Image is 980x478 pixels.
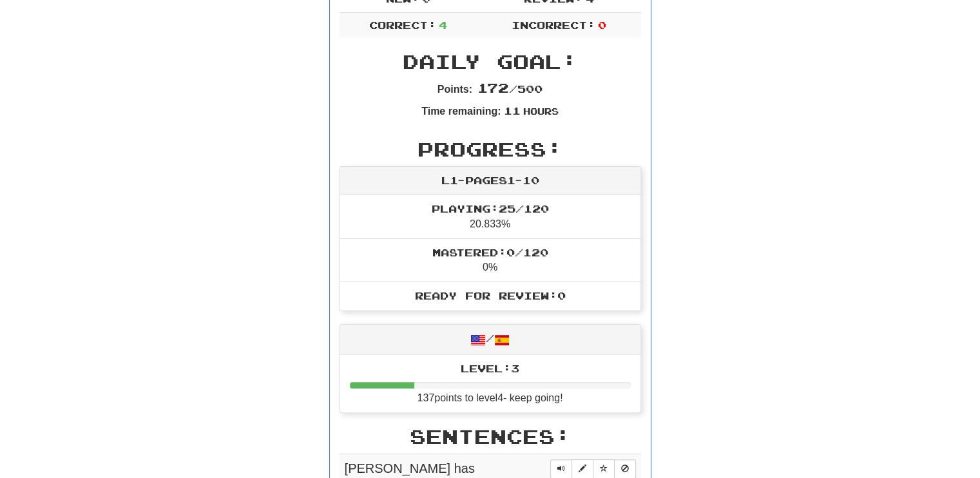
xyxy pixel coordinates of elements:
[461,362,519,374] span: Level: 3
[503,104,520,117] span: 11
[437,84,472,95] strong: Points:
[340,426,641,447] h2: Sentences:
[340,238,640,283] li: 0%
[432,246,548,258] span: Mastered: 0 / 120
[340,325,640,355] div: /
[340,51,641,72] h2: Daily Goal:
[340,355,640,412] li: 137 points to level 4 - keep going!
[369,19,436,31] span: Correct:
[340,139,641,160] h2: Progress:
[415,289,566,301] span: Ready for Review: 0
[477,82,543,95] span: / 500
[439,19,447,31] span: 4
[432,202,549,215] span: Playing: 25 / 120
[340,167,640,195] div: L1-Pages1-10
[523,106,559,117] small: Hours
[477,80,509,95] span: 172
[598,19,606,31] span: 0
[512,19,595,31] span: Incorrect:
[421,106,501,117] strong: Time remaining:
[340,195,640,239] li: 20.833%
